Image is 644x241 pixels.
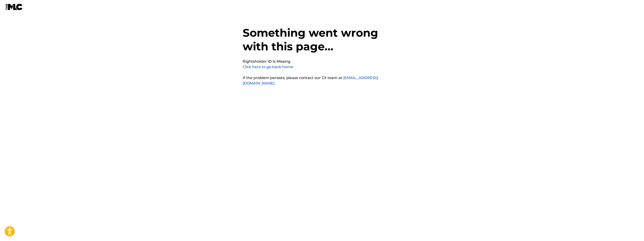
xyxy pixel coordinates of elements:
p: If the problem persists, please contact our CX team at [243,75,402,86]
a: [EMAIL_ADDRESS][DOMAIN_NAME] [243,76,378,85]
pre: Rightsholder ID Is Missing [243,59,290,64]
iframe: Resource Center [631,163,644,200]
a: Click here to go back home. [243,65,294,69]
img: MLC Logo [5,4,23,10]
h1: Something went wrong with this page... [243,26,402,59]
